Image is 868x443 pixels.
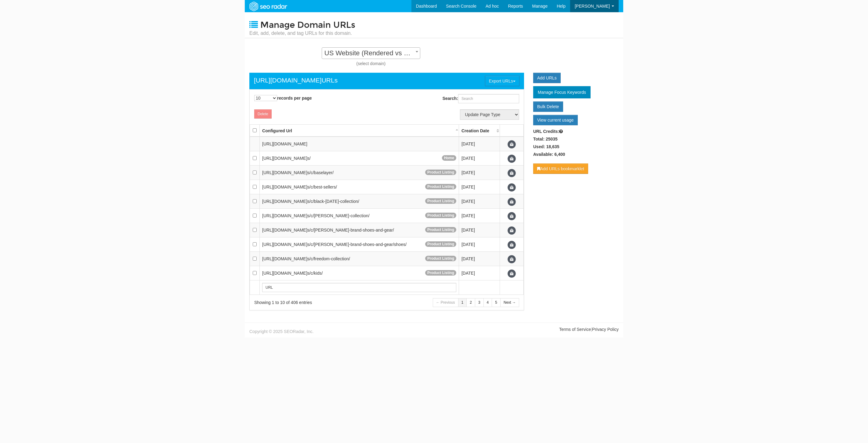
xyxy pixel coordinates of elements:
[425,256,456,261] span: Product Listing
[533,144,559,150] label: Used: 18,635
[254,109,272,119] button: Delete
[508,241,516,249] span: Update URL
[459,223,500,237] td: [DATE]
[459,125,500,137] th: Creation Date: activate to sort column ascending
[459,209,500,223] td: [DATE]
[508,226,516,235] span: Update URL
[559,327,591,332] a: Terms of Service
[307,271,323,276] span: s/c/kids/
[458,298,467,307] a: 1
[533,73,561,83] a: Add URLs
[492,298,501,307] a: 5
[262,242,307,247] span: [URL][DOMAIN_NAME]
[459,252,500,266] td: [DATE]
[425,241,456,247] span: Product Listing
[254,95,277,101] select: records per page
[425,198,456,204] span: Product Listing
[508,4,523,9] span: Reports
[508,198,516,206] span: Update URL
[533,86,591,98] a: Manage Focus Keywords
[508,269,516,278] span: Update URL
[475,298,484,307] a: 3
[485,76,519,86] button: Export URLs
[262,170,307,175] span: [URL][DOMAIN_NAME]
[260,20,355,30] span: Manage Domain URLs
[262,283,456,292] input: Search
[425,270,456,276] span: Product Listing
[425,184,456,189] span: Product Listing
[262,228,307,232] span: [URL][DOMAIN_NAME]
[483,298,492,307] a: 4
[466,298,475,307] a: 2
[307,199,359,204] span: s/c/black-[DATE]-collection/
[434,326,623,332] div: |
[254,76,322,85] a: [URL][DOMAIN_NAME]
[307,156,311,161] span: s/
[262,271,307,276] span: [URL][DOMAIN_NAME]
[425,213,456,218] span: Product Listing
[322,47,420,59] span: US Website (Rendered vs Rendered) - Standard
[459,166,500,180] td: [DATE]
[538,90,586,95] span: Manage Focus Keywords
[254,76,338,85] div: URLs
[533,101,563,112] a: Bulk Delete
[592,327,619,332] a: Privacy Policy
[443,94,519,103] label: Search:
[254,299,379,306] div: Showing 1 to 10 of 406 entries
[459,180,500,194] td: [DATE]
[245,326,434,335] div: Copyright © 2025 SEORadar, Inc.
[508,255,516,263] span: Update URL
[532,4,548,9] span: Manage
[247,1,289,12] img: SEORadar
[442,155,456,161] span: Home
[307,242,396,247] span: s/c/[PERSON_NAME]-brand-shoes-and-gear/s
[307,228,394,232] span: s/c/[PERSON_NAME]-brand-shoes-and-gear/
[262,256,307,261] span: [URL][DOMAIN_NAME]
[557,4,566,9] span: Help
[262,156,307,161] span: [URL][DOMAIN_NAME]
[533,163,588,174] a: Add URLs bookmarklet
[508,169,516,177] span: Update URL
[459,151,500,166] td: [DATE]
[307,170,334,175] span: s/c/baselayer/
[433,298,458,307] a: ← Previous
[307,256,350,261] span: s/c/freedom-collection/
[446,4,476,9] span: Search Console
[458,94,519,103] input: Search:
[575,4,610,9] span: [PERSON_NAME]
[322,49,420,57] span: US Website (Rendered vs Rendered) - Standard
[533,115,578,125] a: View current usage
[254,95,312,101] label: records per page
[262,213,307,218] span: [URL][DOMAIN_NAME]
[533,151,565,157] label: Available: 6,400
[459,266,500,280] td: [DATE]
[500,298,519,307] a: Next →
[533,128,563,134] label: URL Credits:
[533,136,558,142] label: Total: 25035
[262,141,307,146] span: [URL][DOMAIN_NAME]
[260,125,459,137] th: Configured Url: activate to sort column descending
[307,185,337,189] span: s/c/best-sellers/
[508,155,516,163] span: Update URL
[425,227,456,232] span: Product Listing
[396,242,407,247] span: hoes/
[262,185,307,189] span: [URL][DOMAIN_NAME]
[459,237,500,252] td: [DATE]
[425,170,456,175] span: Product Listing
[249,60,493,67] div: (select domain)
[508,212,516,220] span: Update URL
[459,137,500,151] td: [DATE]
[262,199,307,204] span: [URL][DOMAIN_NAME]
[459,194,500,209] td: [DATE]
[508,140,516,148] span: Update URL
[508,183,516,192] span: Update URL
[249,30,355,37] small: Edit, add, delete, and tag URLs for this domain.
[486,4,499,9] span: Ad hoc
[307,213,370,218] span: s/c/[PERSON_NAME]-collection/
